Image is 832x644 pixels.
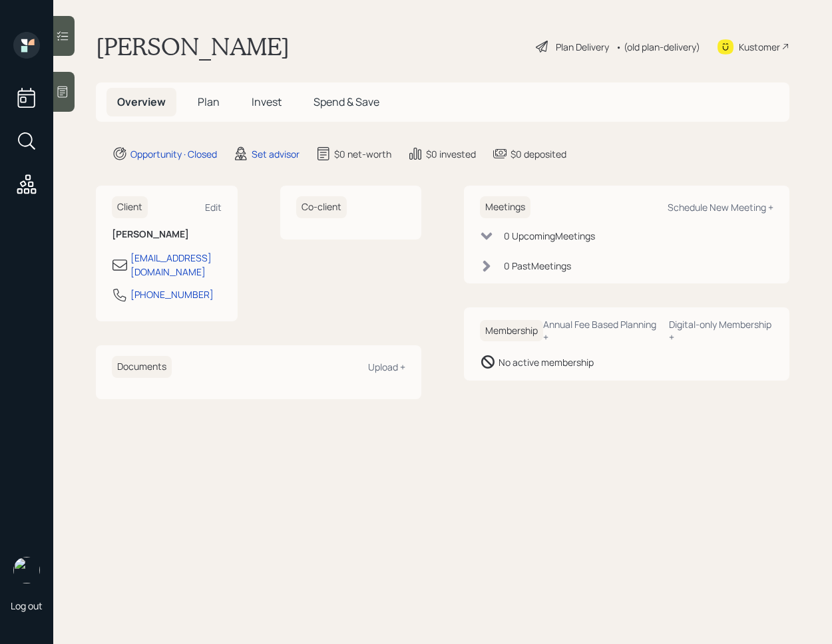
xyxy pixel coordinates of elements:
[112,356,172,378] h6: Documents
[130,251,222,279] div: [EMAIL_ADDRESS][DOMAIN_NAME]
[112,196,148,218] h6: Client
[511,147,566,161] div: $0 deposited
[96,32,290,61] h1: [PERSON_NAME]
[198,94,220,109] span: Plan
[499,355,594,369] div: No active membership
[669,318,773,343] div: Digital-only Membership +
[556,40,609,54] div: Plan Delivery
[117,94,166,109] span: Overview
[504,259,571,273] div: 0 Past Meeting s
[504,229,595,243] div: 0 Upcoming Meeting s
[296,196,347,218] h6: Co-client
[112,229,222,240] h6: [PERSON_NAME]
[739,40,780,54] div: Kustomer
[543,318,658,343] div: Annual Fee Based Planning +
[130,147,217,161] div: Opportunity · Closed
[313,94,379,109] span: Spend & Save
[13,557,40,583] img: retirable_logo.png
[426,147,476,161] div: $0 invested
[368,361,405,373] div: Upload +
[11,599,43,612] div: Log out
[334,147,391,161] div: $0 net-worth
[616,40,700,54] div: • (old plan-delivery)
[252,147,300,161] div: Set advisor
[205,201,222,214] div: Edit
[252,94,282,109] span: Invest
[480,196,530,218] h6: Meetings
[668,201,773,214] div: Schedule New Meeting +
[480,320,543,342] h6: Membership
[130,287,214,301] div: [PHONE_NUMBER]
